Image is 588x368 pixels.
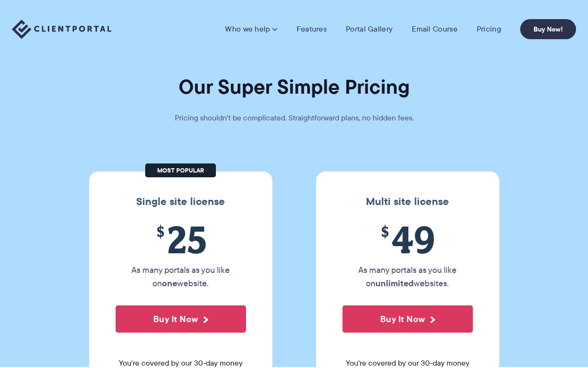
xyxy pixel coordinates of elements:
[342,305,473,333] button: Buy It Now
[477,24,501,34] a: Pricing
[151,111,438,125] p: Pricing shouldn't be complicated. Straightforward plans, no hidden fees.
[346,24,393,34] a: Portal Gallery
[375,277,414,290] strong: unlimited
[342,263,473,290] p: As many portals as you like on websites.
[297,24,327,34] a: Features
[162,277,177,290] strong: one
[342,217,473,261] span: 49
[326,195,490,208] h3: Multi site license
[225,24,277,34] a: Who we help
[99,195,263,208] h3: Single site license
[412,24,458,34] a: Email Course
[116,263,246,290] p: As many portals as you like on website.
[520,19,576,39] a: Buy Now!
[116,305,246,333] button: Buy It Now
[116,217,246,261] span: 25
